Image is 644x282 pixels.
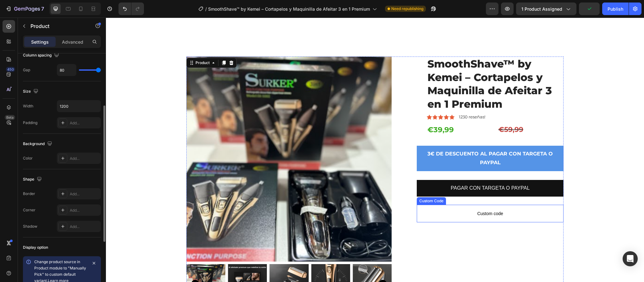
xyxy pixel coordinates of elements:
span: Custom code [311,192,458,200]
div: Add... [70,156,99,161]
div: Publish [608,6,623,12]
button: 1 product assigned [516,3,576,15]
div: Padding [23,120,37,126]
p: Product [30,22,84,30]
div: Column spacing [23,51,60,60]
div: Corner [23,207,36,213]
p: Settings [31,39,49,45]
div: Shape [23,175,43,184]
button: 7 [3,3,47,15]
div: Open Intercom Messenger [623,251,638,266]
button: Carousel Next Arrow [273,262,281,270]
div: Background [23,140,53,148]
div: €59,99 [392,105,458,119]
div: Add... [70,224,99,230]
p: 1230 reseñas! [353,97,379,102]
button: Publish [602,3,629,15]
div: Display option [23,245,48,250]
p: 7 [41,5,44,13]
span: / [205,6,207,12]
div: Size [23,87,40,96]
div: Undo/Redo [118,3,144,15]
div: Custom Code [312,181,339,186]
div: Color [23,155,33,161]
div: PAGAR CON TARGETA O PAYPAL [345,166,424,175]
div: Gap [23,67,30,73]
div: Shadow [23,224,37,229]
input: Auto [57,100,101,112]
div: Border [23,191,35,197]
div: Add... [70,191,99,197]
h1: SmoothShave™ by Kemei – Cortapelos y Maquinilla de Afeitar 3 en 1 Premium [321,39,458,94]
button: PAGAR CON TARGETA O PAYPAL [311,162,458,179]
span: Need republishing [391,6,423,12]
div: Beta [5,115,15,120]
button: Carousel Back Arrow [85,262,93,270]
div: Width [23,103,33,109]
iframe: Design area [106,18,644,282]
div: Add... [70,120,99,126]
div: Product [88,42,105,48]
div: 450 [6,67,15,72]
input: Auto [57,64,76,76]
span: SmoothShave™ by Kemei – Cortapelos y Maquinilla de Afeitar 3 en 1 Premium [208,6,370,12]
button: <p>3€ DE DESCUENTO AL PAGAR CON TARGETA O PAYPAL &nbsp;</p> [311,128,458,154]
div: Add... [70,208,99,213]
p: Advanced [62,39,83,45]
span: 1 product assigned [521,6,562,12]
div: €39,99 [321,105,387,119]
p: 3€ DE DESCUENTO AL PAGAR CON TARGETA O PAYPAL [318,132,450,150]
